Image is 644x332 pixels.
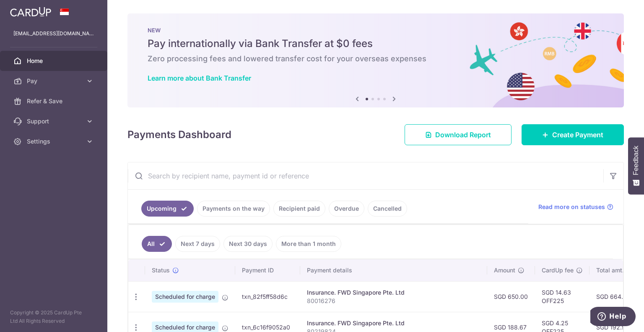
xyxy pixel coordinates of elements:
a: Learn more about Bank Transfer [148,74,251,82]
th: Payment details [300,259,487,281]
div: Insurance. FWD Singapore Pte. Ltd [307,288,480,297]
button: Feedback - Show survey [628,137,644,194]
h4: Payments Dashboard [127,127,231,142]
p: NEW [148,27,604,34]
a: All [142,236,172,252]
span: Support [27,117,82,125]
h5: Pay internationally via Bank Transfer at $0 fees [148,37,604,50]
a: Cancelled [368,201,407,217]
span: Amount [494,266,515,274]
span: Feedback [632,146,640,175]
input: Search by recipient name, payment id or reference [128,162,603,189]
span: Create Payment [552,130,603,140]
iframe: Opens a widget where you can find more information [590,307,636,328]
td: SGD 664.63 [589,281,640,312]
a: Download Report [405,124,512,145]
span: Pay [27,77,82,85]
span: Home [27,57,82,65]
img: Bank transfer banner [127,13,624,107]
span: CardUp fee [542,266,574,274]
span: Settings [27,137,82,146]
td: SGD 14.63 OFF225 [535,281,589,312]
span: Status [152,266,170,274]
a: Recipient paid [273,201,325,217]
a: Upcoming [141,201,194,217]
td: txn_82f5ff58d6c [235,281,300,312]
a: Create Payment [522,124,624,145]
a: Next 30 days [223,236,273,252]
span: Scheduled for charge [152,291,218,303]
th: Payment ID [235,259,300,281]
a: More than 1 month [276,236,341,252]
a: Next 7 days [175,236,220,252]
span: Download Report [435,130,491,140]
div: Insurance. FWD Singapore Pte. Ltd [307,319,480,327]
a: Read more on statuses [538,203,613,211]
img: CardUp [10,7,51,17]
td: SGD 650.00 [487,281,535,312]
span: Read more on statuses [538,203,605,211]
span: Refer & Save [27,97,82,105]
a: Overdue [329,201,364,217]
span: Total amt. [596,266,624,274]
h6: Zero processing fees and lowered transfer cost for your overseas expenses [148,54,604,64]
p: [EMAIL_ADDRESS][DOMAIN_NAME] [13,29,94,38]
a: Payments on the way [197,201,270,217]
p: 80016276 [307,297,480,305]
